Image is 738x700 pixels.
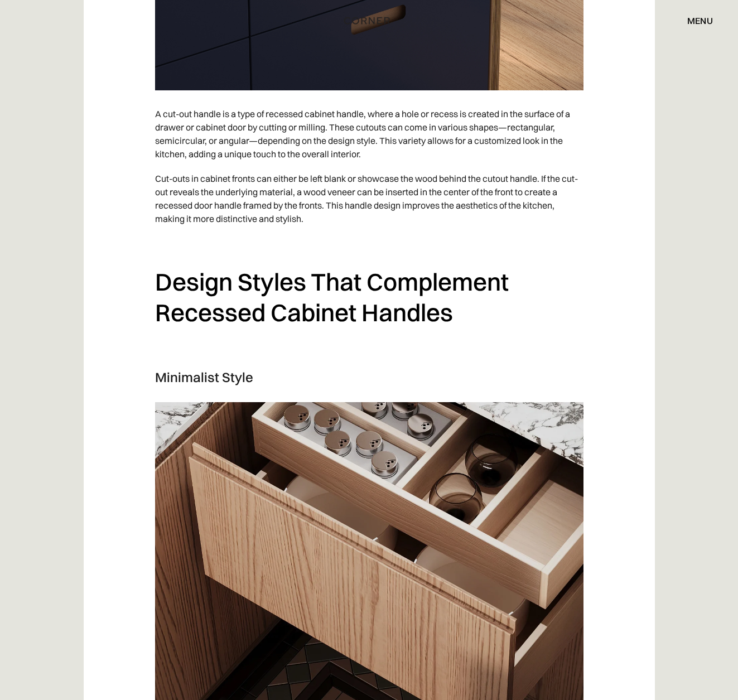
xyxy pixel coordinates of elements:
[155,231,583,255] p: ‍
[155,166,583,231] p: Cut-outs in cabinet fronts can either be left blank or showcase the wood behind the cutout handle...
[676,11,713,30] div: menu
[316,13,421,28] a: home
[155,267,583,327] h2: Design Styles That Complement Recessed Cabinet Handles
[155,369,583,385] h3: Minimalist Style
[155,102,583,166] p: A cut-out handle is a type of recessed cabinet handle, where a hole or recess is created in the s...
[687,16,713,25] div: menu
[155,333,583,358] p: ‍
